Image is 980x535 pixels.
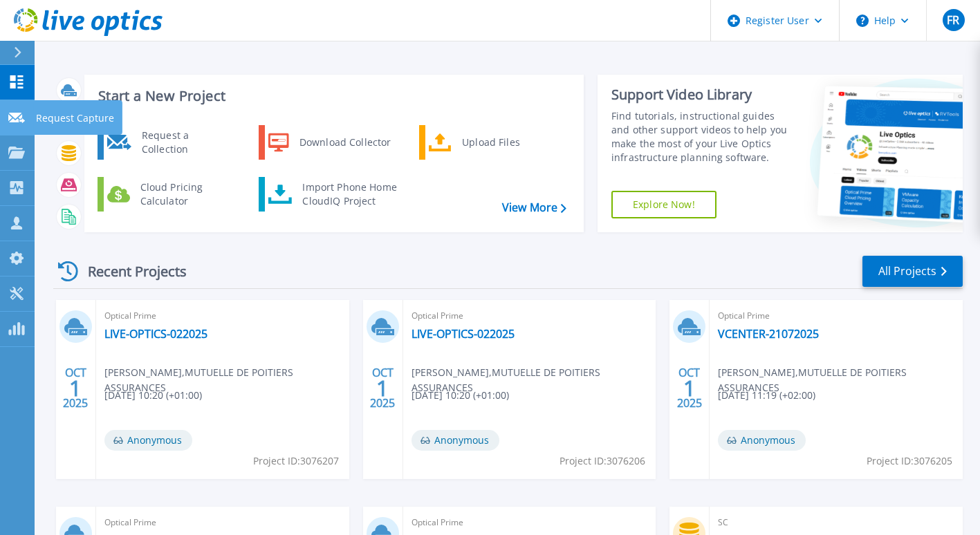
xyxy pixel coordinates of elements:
[62,363,89,413] div: OCT 2025
[455,129,557,156] div: Upload Files
[718,308,954,323] span: Optical Prime
[295,180,403,208] div: Import Phone Home CloudIQ Project
[718,365,963,395] span: [PERSON_NAME] , MUTUELLE DE POITIERS ASSURANCES
[611,191,716,218] a: Explore Now!
[412,365,656,395] span: [PERSON_NAME] , MUTUELLE DE POITIERS ASSURANCES
[683,382,696,394] span: 1
[259,125,400,160] a: Download Collector
[104,430,192,451] span: Anonymous
[412,430,499,451] span: Anonymous
[947,15,959,26] span: FR
[676,363,703,413] div: OCT 2025
[419,125,561,160] a: Upload Files
[104,327,207,341] a: LIVE-OPTICS-022025
[53,254,205,288] div: Recent Projects
[412,308,648,323] span: Optical Prime
[376,382,389,394] span: 1
[718,388,815,403] span: [DATE] 11:19 (+02:00)
[104,515,341,530] span: Optical Prime
[104,308,341,323] span: Optical Prime
[718,430,806,451] span: Anonymous
[69,382,82,394] span: 1
[412,515,648,530] span: Optical Prime
[98,177,239,212] a: Cloud Pricing Calculator
[133,180,236,208] div: Cloud Pricing Calculator
[369,363,396,413] div: OCT 2025
[104,365,349,395] span: [PERSON_NAME] , MUTUELLE DE POITIERS ASSURANCES
[502,201,566,214] a: View More
[104,388,202,403] span: [DATE] 10:20 (+01:00)
[253,453,339,469] span: Project ID: 3076207
[36,100,114,136] p: Request Capture
[867,453,952,469] span: Project ID: 3076205
[560,453,645,469] span: Project ID: 3076206
[412,388,509,403] span: [DATE] 10:20 (+01:00)
[98,88,566,104] h3: Start a New Project
[98,125,239,160] a: Request a Collection
[412,327,515,341] a: LIVE-OPTICS-022025
[293,129,397,156] div: Download Collector
[718,515,954,530] span: SC
[862,256,963,287] a: All Projects
[611,109,793,165] div: Find tutorials, instructional guides and other support videos to help you make the most of your L...
[611,86,793,104] div: Support Video Library
[135,129,236,156] div: Request a Collection
[718,327,819,341] a: VCENTER-21072025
